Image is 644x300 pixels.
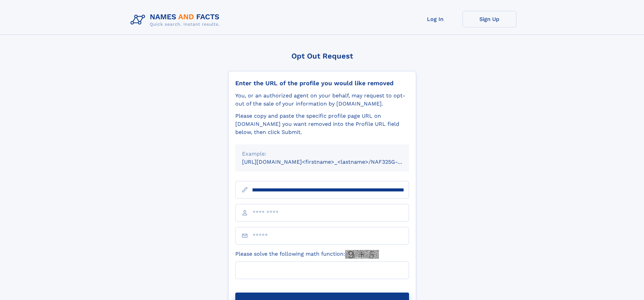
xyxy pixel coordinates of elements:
[235,79,409,87] div: Enter the URL of the profile you would like removed
[128,11,225,29] img: Logo Names and Facts
[462,11,517,27] a: Sign Up
[242,150,402,158] div: Example:
[408,11,462,27] a: Log In
[228,52,416,60] div: Opt Out Request
[235,112,409,136] div: Please copy and paste the specific profile page URL on [DOMAIN_NAME] you want removed into the Pr...
[242,159,422,165] small: [URL][DOMAIN_NAME]<firstname>_<lastname>/NAF325G-xxxxxxxx
[235,92,409,108] div: You, or an authorized agent on your behalf, may request to opt-out of the sale of your informatio...
[235,250,379,259] label: Please solve the following math function:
